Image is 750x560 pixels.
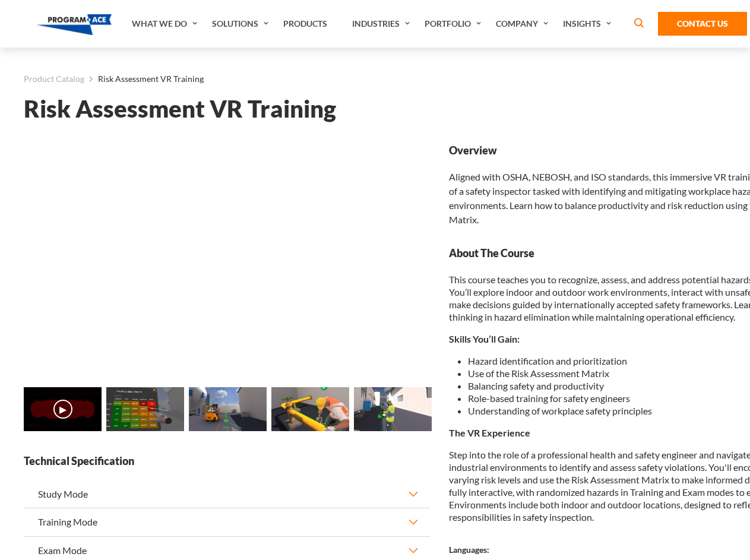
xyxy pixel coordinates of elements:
a: Product Catalog [24,71,84,87]
li: Risk Assessment VR Training [84,71,204,87]
a: Contact Us [658,12,747,36]
iframe: Risk Assessment VR Training - Video 0 [24,143,430,372]
button: Training Mode [24,508,430,536]
strong: Technical Specification [24,454,430,469]
img: Program-Ace [37,14,112,35]
button: ▶ [53,400,72,419]
img: Risk Assessment VR Training - Video 0 [24,387,102,431]
img: Risk Assessment VR Training - Preview 2 [189,387,267,431]
button: Study Mode [24,480,430,508]
img: Risk Assessment VR Training - Preview 1 [106,387,184,431]
strong: Languages: [449,545,489,555]
img: Risk Assessment VR Training - Preview 3 [271,387,349,431]
img: Risk Assessment VR Training - Preview 4 [354,387,432,431]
